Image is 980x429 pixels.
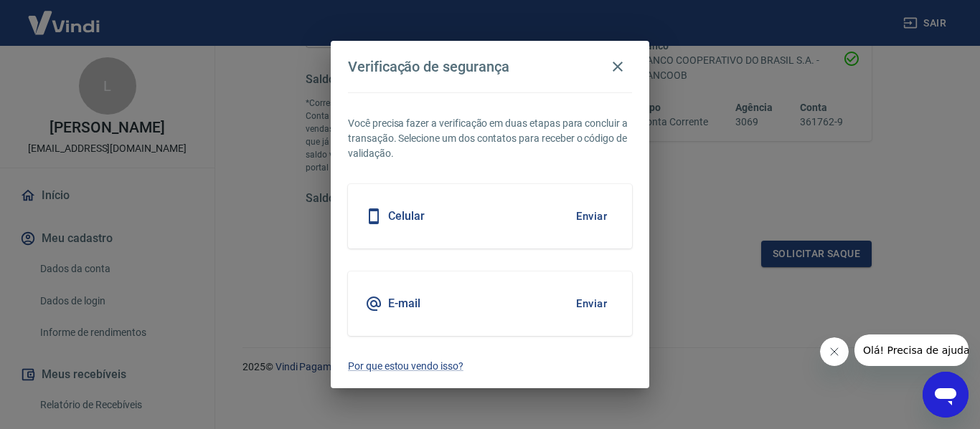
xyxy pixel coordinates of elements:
h4: Verificação de segurança [348,58,509,75]
p: Você precisa fazer a verificação em duas etapas para concluir a transação. Selecione um dos conta... [348,116,632,161]
iframe: Fechar mensagem [820,337,849,366]
button: Enviar [568,289,615,319]
button: Enviar [568,201,615,231]
a: Por que estou vendo isso? [348,359,632,374]
h5: Celular [388,209,425,223]
iframe: Mensagem da empresa [854,334,969,366]
iframe: Botão para abrir a janela de mensagens [923,372,969,418]
h5: E-mail [388,297,420,311]
span: Olá! Precisa de ajuda? [9,10,121,21]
